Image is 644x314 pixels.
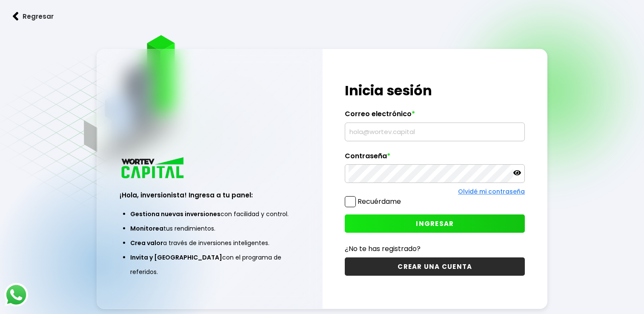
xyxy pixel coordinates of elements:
p: ¿No te has registrado? [345,243,525,254]
span: Gestiona nuevas inversiones [130,210,220,218]
h1: Inicia sesión [345,80,525,101]
input: hola@wortev.capital [349,123,521,141]
img: flecha izquierda [13,12,19,21]
label: Contraseña [345,152,525,165]
button: INGRESAR [345,214,525,233]
li: con facilidad y control. [130,207,289,221]
a: ¿No te has registrado?CREAR UNA CUENTA [345,243,525,276]
a: Olvidé mi contraseña [458,187,525,196]
span: Crea valor [130,239,163,247]
img: logos_whatsapp-icon.242b2217.svg [4,283,28,307]
li: a través de inversiones inteligentes. [130,236,289,250]
img: logo_wortev_capital [120,156,187,181]
li: con el programa de referidos. [130,250,289,279]
span: Monitorea [130,224,163,233]
span: Invita y [GEOGRAPHIC_DATA] [130,253,222,262]
label: Recuérdame [358,197,401,206]
h3: ¡Hola, inversionista! Ingresa a tu panel: [120,190,300,200]
li: tus rendimientos. [130,221,289,236]
label: Correo electrónico [345,110,525,123]
button: CREAR UNA CUENTA [345,257,525,276]
span: INGRESAR [416,219,454,228]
